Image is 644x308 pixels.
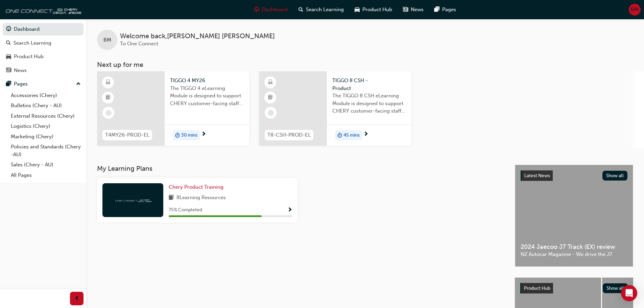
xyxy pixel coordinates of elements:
a: News [3,64,84,77]
span: learningRecordVerb_NONE-icon [105,110,112,116]
div: Product Hub [14,53,44,61]
span: Latest News [524,173,550,179]
span: guage-icon [254,5,259,14]
span: To One Connect [120,41,158,47]
span: BM [103,36,111,44]
img: oneconnect [114,197,151,203]
span: search-icon [6,40,11,46]
a: Latest NewsShow all [521,170,627,181]
button: Pages [3,78,84,90]
span: 75 % Completed [169,206,202,214]
span: pages-icon [434,5,439,14]
span: Pages [442,6,456,14]
span: BM [631,6,639,14]
h3: My Learning Plans [97,165,504,172]
a: Product Hub [3,50,84,63]
span: The TIGGO 8 CSH eLearning Module is designed to support CHERY customer-facing staff with the prod... [332,92,406,115]
span: pages-icon [6,81,11,87]
span: Product Hub [362,6,392,14]
span: booktick-icon [268,93,273,102]
span: Welcome back , [PERSON_NAME] [PERSON_NAME] [120,32,275,40]
span: news-icon [403,5,408,14]
span: booktick-icon [106,93,111,102]
div: Search Learning [14,39,51,47]
img: oneconnect [3,3,81,16]
a: pages-iconPages [429,3,461,17]
a: Accessories (Chery) [8,90,84,101]
div: Pages [14,80,28,88]
span: Dashboard [262,6,288,14]
a: Policies and Standards (Chery -AU) [8,142,84,160]
button: Show Progress [287,206,292,214]
a: Product HubShow all [520,283,628,294]
a: Dashboard [3,23,84,35]
button: DashboardSearch LearningProduct HubNews [3,22,84,78]
a: All Pages [8,170,84,181]
span: learningResourceType_ELEARNING-icon [106,78,111,87]
span: T8-CSH-PROD-EL [267,131,311,139]
h3: Next up for me [86,61,644,69]
a: guage-iconDashboard [249,3,293,17]
span: 8 Learning Resources [176,194,226,202]
span: prev-icon [74,294,79,303]
a: External Resources (Chery) [8,111,84,121]
a: T8-CSH-PROD-ELTIGGO 8 CSH - ProductThe TIGGO 8 CSH eLearning Module is designed to support CHERY ... [259,71,411,146]
span: up-icon [76,80,81,89]
span: next-icon [363,132,368,138]
span: News [411,6,424,14]
span: search-icon [299,5,303,14]
a: Logistics (Chery) [8,121,84,132]
button: Show all [602,171,628,181]
a: car-iconProduct Hub [349,3,398,17]
span: 30 mins [181,132,197,139]
span: learningRecordVerb_NONE-icon [268,110,274,116]
span: car-icon [355,5,360,14]
span: car-icon [6,54,11,60]
span: learningResourceType_ELEARNING-icon [268,78,273,87]
a: search-iconSearch Learning [293,3,349,17]
a: T4MY26-PROD-ELTIGGO 4 MY26The TIGGO 4 eLearning Module is designed to support CHERY customer-faci... [97,71,249,146]
span: 45 mins [343,132,360,139]
span: T4MY26-PROD-EL [105,131,149,139]
span: NZ Autocar Magazine - We drive the J7. [521,251,627,258]
span: Product Hub [524,285,550,291]
a: Search Learning [3,37,84,49]
button: Show all [603,283,628,293]
span: next-icon [201,132,206,138]
span: TIGGO 4 MY26 [170,77,244,85]
span: The TIGGO 4 eLearning Module is designed to support CHERY customer-facing staff with the product ... [170,85,244,108]
a: news-iconNews [398,3,429,17]
span: news-icon [6,68,11,74]
a: Chery Product Training [169,183,226,191]
span: duration-icon [337,131,342,140]
span: book-icon [169,194,174,202]
span: Chery Product Training [169,184,223,190]
span: Show Progress [287,207,292,213]
button: BM [629,4,641,16]
span: 2024 Jaecoo J7 Track (EX) review [521,243,627,251]
a: Sales (Chery - AU) [8,160,84,170]
div: News [14,67,27,74]
span: Search Learning [306,6,344,14]
span: guage-icon [6,26,11,32]
span: duration-icon [175,131,180,140]
a: Bulletins (Chery - AU) [8,100,84,111]
div: Open Intercom Messenger [621,285,637,301]
a: Latest NewsShow all2024 Jaecoo J7 Track (EX) reviewNZ Autocar Magazine - We drive the J7. [515,165,633,267]
span: TIGGO 8 CSH - Product [332,77,406,92]
a: Marketing (Chery) [8,132,84,142]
